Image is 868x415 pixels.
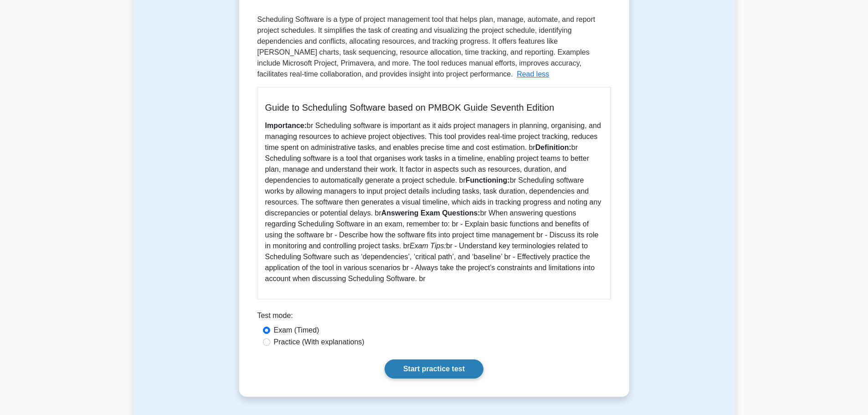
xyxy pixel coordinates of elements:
[257,15,596,78] span: Scheduling Software is a type of project management tool that helps plan, manage, automate, and r...
[274,325,319,336] label: Exam (Timed)
[385,359,483,379] a: Start practice test
[257,310,611,325] div: Test mode:
[274,337,365,348] label: Practice (With explanations)
[410,242,446,250] i: Exam Tips:
[517,69,549,80] button: Read less
[265,102,603,113] h5: Guide to Scheduling Software based on PMBOK Guide Seventh Edition
[535,143,571,151] b: Definition:
[466,176,510,184] b: Functioning:
[265,120,603,284] p: br Scheduling software is important as it aids project managers in planning, organising, and mana...
[381,209,480,217] b: Answering Exam Questions:
[265,122,307,129] b: Importance:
